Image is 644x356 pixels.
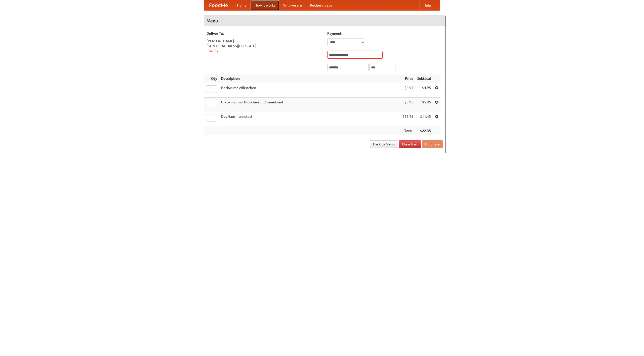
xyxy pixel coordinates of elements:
[204,0,233,10] a: FoodMe
[370,140,398,148] a: Back to Menu
[306,0,336,10] a: Recipe videos
[207,49,219,53] a: Change
[219,98,400,112] td: Bratwurst mit Brötchen und Sauerkraut
[399,140,421,148] a: Clear Cart
[219,83,400,98] td: Bockwurst Würstchen
[415,126,433,136] th: $22.35
[207,31,322,36] h5: Deliver To:
[207,38,322,44] div: [PERSON_NAME]
[400,74,415,83] th: Price
[327,31,443,36] h5: Payment:
[251,0,279,10] a: How it works
[204,16,446,26] h4: Menu
[422,140,443,148] button: Purchase
[419,0,435,10] a: Help
[400,126,415,136] th: Total:
[400,98,415,112] td: $5.95
[400,83,415,98] td: $4.95
[415,83,433,98] td: $4.95
[207,44,322,49] div: [STREET_ADDRESS][US_STATE]
[219,74,400,83] th: Description
[415,112,433,126] td: $11.45
[400,112,415,126] td: $11.45
[415,74,433,83] th: Subtotal
[415,98,433,112] td: $5.95
[279,0,306,10] a: Who we are
[204,74,219,83] th: Qty
[219,112,400,126] td: Das Hausmannskost
[233,0,251,10] a: Home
